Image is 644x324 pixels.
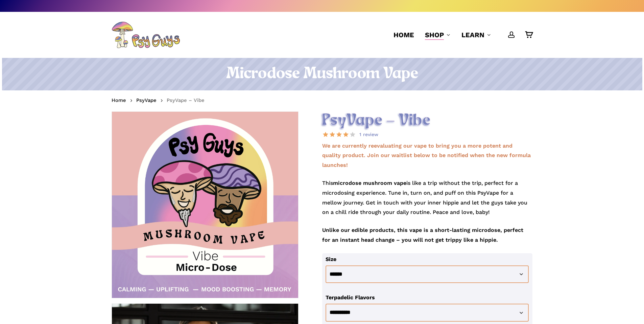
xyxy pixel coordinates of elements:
[167,97,205,103] span: PsyVape – Vibe
[112,65,532,84] h1: Microdose Mushroom Vape
[425,30,451,40] a: Shop
[333,180,406,186] strong: microdose mushroom vape
[461,30,491,40] a: Learn
[326,256,336,262] label: Size
[388,12,532,58] nav: Main Menu
[136,97,157,104] a: PsyVape
[322,178,533,225] p: This is like a trip without the trip, perfect for a microdosing experience. Tune in, turn on, and...
[322,111,533,130] h2: PsyVape – Vibe
[525,31,532,39] a: Cart
[326,294,375,301] label: Terpadelic Flavors
[461,31,484,39] span: Learn
[322,227,523,243] strong: Unlike our edible products, this vape is a short-lasting microdose, perfect for an instant head c...
[393,30,414,40] a: Home
[112,97,126,104] a: Home
[425,31,444,39] span: Shop
[393,31,414,39] span: Home
[112,21,180,48] img: PsyGuys
[322,143,531,169] strong: We are currently reevaluating our vape to bring you a more potent and quality product. Join our w...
